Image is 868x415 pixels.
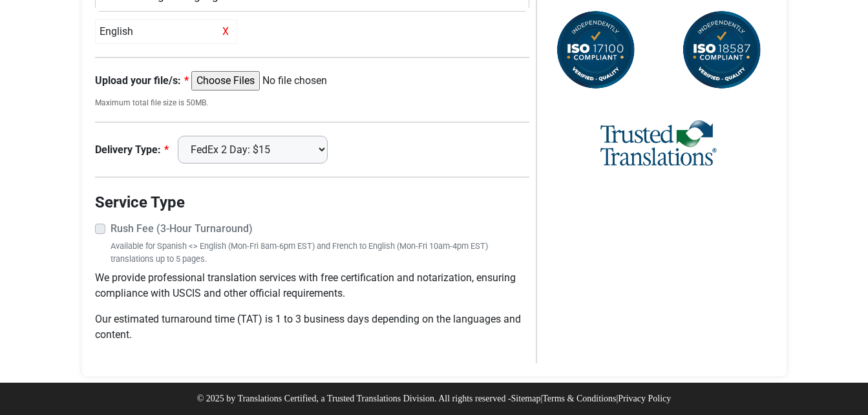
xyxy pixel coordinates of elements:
a: Terms & Conditions [542,394,616,403]
label: Delivery Type: [95,142,169,158]
p: Our estimated turnaround time (TAT) is 1 to 3 business days depending on the languages and content. [95,312,530,343]
a: Sitemap [511,394,541,403]
img: ISO 18587 Compliant Certification [679,8,763,92]
p: © 2025 by Translations Certified, a Trusted Translations Division. All rights reserved - | | [197,392,672,405]
small: Available for Spanish <> English (Mon-Fri 8am-6pm EST) and French to English (Mon-Fri 10am-4pm ES... [111,240,530,264]
p: We provide professional translation services with free certification and notarization, ensuring c... [95,270,530,301]
span: X [219,24,233,39]
strong: Rush Fee (3-Hour Turnaround) [111,222,253,235]
a: Privacy Policy [618,394,671,403]
img: ISO 17100 Compliant Certification [553,8,637,92]
img: Trusted Translations Logo [600,118,717,169]
label: Upload your file/s: [95,73,189,89]
small: Maximum total file size is 50MB. [95,97,530,109]
legend: Service Type [95,191,530,214]
div: English [95,19,237,44]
